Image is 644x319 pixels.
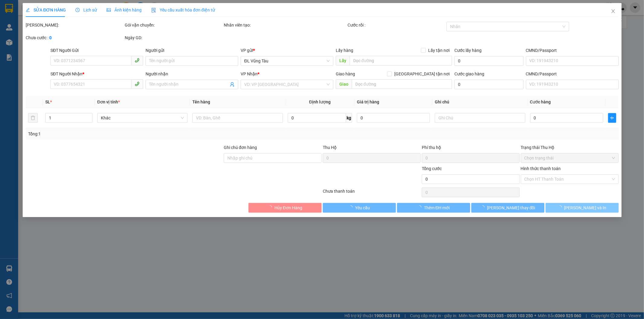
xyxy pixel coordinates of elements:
span: Yêu cầu [355,204,370,211]
span: Thu Hộ [322,145,336,150]
div: SĐT Người Nhận [50,71,143,77]
b: 0 [49,35,52,40]
div: Trạng thái Thu Hộ [521,144,618,151]
span: Giao [335,79,351,89]
div: Người nhận [146,71,238,77]
button: Hủy Đơn Hàng [248,203,322,213]
label: Ghi chú đơn hàng [224,145,257,150]
span: Chọn trạng thái [524,153,615,163]
div: Tổng: 1 [28,131,248,137]
span: [PERSON_NAME] và In [564,204,606,211]
div: Cước rồi : [347,22,445,28]
span: Hủy Đơn Hàng [274,204,302,211]
button: plus [608,113,616,123]
input: Cước lấy hàng [454,56,523,66]
button: Thêm ĐH mới [397,203,470,213]
span: loading [417,205,424,210]
span: picture [107,8,111,12]
span: Lịch sử [75,8,97,12]
span: Thêm ĐH mới [424,204,450,211]
span: Tên hàng [192,99,210,104]
div: [PERSON_NAME]: [26,22,123,28]
span: [GEOGRAPHIC_DATA] tận nơi [392,71,452,77]
div: Gói vận chuyển: [125,22,223,28]
button: Close [604,3,621,20]
th: Ghi chú [432,96,527,108]
div: Phí thu hộ [421,144,519,153]
span: Ảnh kiện hàng [107,8,142,12]
span: ĐL Vũng Tàu [244,56,330,65]
input: Dọc đường [349,56,452,65]
span: Cước hàng [530,99,551,104]
span: SL [45,99,50,104]
div: VP gửi [241,47,333,54]
button: [PERSON_NAME] và In [545,203,618,213]
input: Cước giao hàng [454,80,523,89]
label: Hình thức thanh toán [521,166,561,171]
img: icon [151,8,156,13]
div: CMND/Passport [526,47,618,54]
div: Người gửi [146,47,238,54]
span: Giá trị hàng [357,99,379,104]
span: Lấy [335,56,349,65]
input: Ghi Chú [435,113,525,123]
span: loading [268,205,274,210]
input: Ghi chú đơn hàng [224,153,322,163]
span: phone [135,58,139,63]
div: Ngày GD: [125,34,223,41]
span: close [610,9,615,14]
span: phone [135,81,139,86]
div: Chưa thanh toán [322,188,421,198]
span: [PERSON_NAME] thay đổi [487,204,535,211]
div: Nhân viên tạo: [224,22,346,28]
span: edit [26,8,30,12]
span: Lấy hàng [335,48,353,53]
span: Đơn vị tính [97,99,120,104]
span: VP Nhận [241,71,258,76]
button: Yêu cầu [323,203,396,213]
label: Cước giao hàng [454,71,484,76]
span: SỬA ĐƠN HÀNG [26,8,66,12]
input: VD: Bàn, Ghế [192,113,283,123]
span: loading [557,205,564,210]
span: loading [348,205,355,210]
span: Giao hàng [335,71,355,76]
span: Tổng cước [421,166,441,171]
span: kg [346,113,352,123]
div: Chưa cước : [26,34,123,41]
div: CMND/Passport [526,71,618,77]
input: Dọc đường [351,79,452,89]
label: Cước lấy hàng [454,48,482,53]
span: user-add [230,82,235,87]
span: Định lượng [309,99,331,104]
span: loading [480,205,487,210]
button: [PERSON_NAME] thay đổi [471,203,544,213]
span: Khác [101,113,184,122]
span: plus [608,115,616,120]
span: Lấy tận nơi [426,47,452,54]
button: delete [28,113,38,123]
span: Yêu cầu xuất hóa đơn điện tử [151,8,215,12]
span: clock-circle [75,8,80,12]
div: SĐT Người Gửi [50,47,143,54]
